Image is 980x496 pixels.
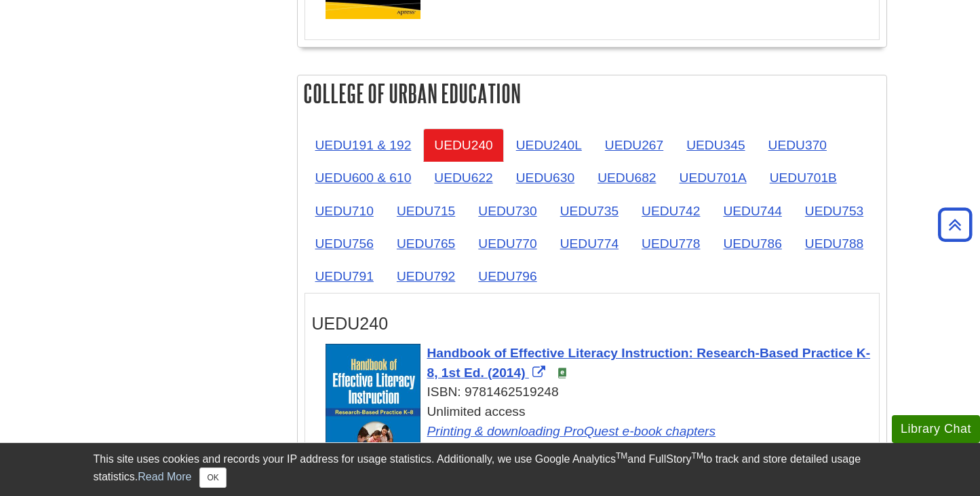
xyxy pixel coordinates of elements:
[616,451,627,461] sup: TM
[386,260,466,293] a: UEDU792
[587,161,667,194] a: UEDU682
[305,161,423,194] a: UEDU600 & 610
[712,194,792,228] a: UEDU744
[305,128,423,162] a: UEDU191 & 192
[467,194,547,228] a: UEDU730
[794,227,874,260] a: UEDU788
[631,194,711,228] a: UEDU742
[427,346,871,380] a: Link opens in new window
[467,260,547,293] a: UEDU796
[386,227,466,260] a: UEDU765
[712,227,792,260] a: UEDU786
[305,260,385,293] a: UEDU791
[892,415,980,443] button: Library Chat
[305,194,385,228] a: UEDU710
[312,314,872,334] h3: UEDU240
[423,161,503,194] a: UEDU622
[467,227,547,260] a: UEDU770
[549,194,629,228] a: UEDU735
[386,194,466,228] a: UEDU715
[794,194,874,228] a: UEDU753
[305,227,385,260] a: UEDU756
[326,402,872,461] div: Unlimited access
[427,424,716,438] a: Link opens in new window
[549,227,629,260] a: UEDU774
[594,128,674,162] a: UEDU267
[692,451,703,461] sup: TM
[669,161,758,194] a: UEDU701A
[138,471,191,482] a: Read More
[759,161,848,194] a: UEDU701B
[423,128,503,162] a: UEDU240
[505,128,593,162] a: UEDU240L
[298,75,886,111] h2: College of Urban Education
[631,227,711,260] a: UEDU778
[94,451,887,488] div: This site uses cookies and records your IP address for usage statistics. Additionally, we use Goo...
[427,346,871,380] span: Handbook of Effective Literacy Instruction: Research-Based Practice K-8, 1st Ed. (2014)
[326,344,420,480] img: Cover Art
[933,215,977,234] a: Back to Top
[326,383,872,402] div: ISBN: 9781462519248
[675,128,756,162] a: UEDU345
[199,467,226,488] button: Close
[505,161,585,194] a: UEDU630
[758,128,838,162] a: UEDU370
[557,368,568,378] img: e-Book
